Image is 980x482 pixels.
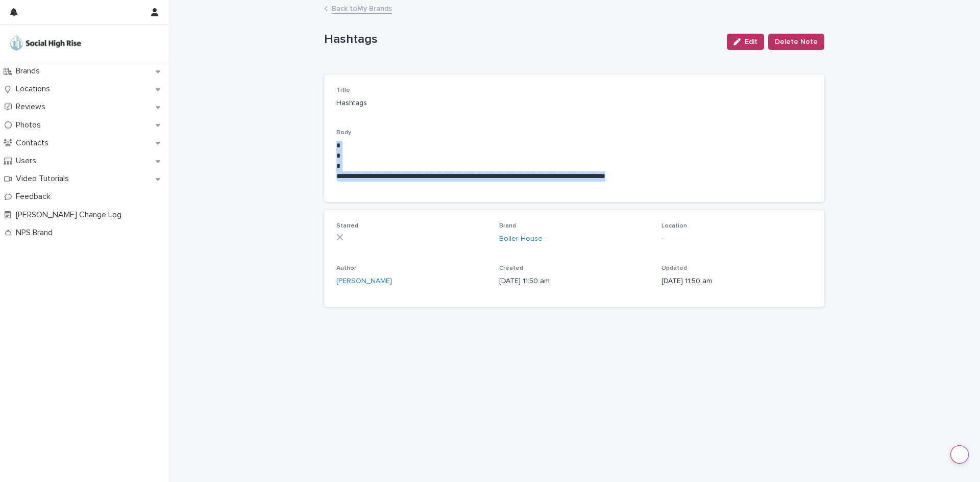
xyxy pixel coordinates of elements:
p: Video Tutorials [12,174,77,184]
span: Starred [336,223,358,229]
span: Created [499,265,523,271]
p: Locations [12,84,58,94]
button: Delete Note [768,34,824,50]
img: o5DnuTxEQV6sW9jFYBBf [8,33,83,54]
a: Boiler House [499,234,543,244]
a: [PERSON_NAME] [336,276,392,287]
span: Delete Note [775,37,818,47]
p: Reviews [12,102,54,112]
span: Updated [661,265,687,271]
p: Users [12,156,44,166]
a: Back toMy Brands [332,2,392,14]
span: Body [336,130,351,136]
span: Location [661,223,687,229]
p: [PERSON_NAME] Change Log [12,210,130,220]
span: Title [336,87,350,93]
p: [DATE] 11:50 am [661,276,812,287]
p: Hashtags [324,32,719,47]
p: NPS Brand [12,228,61,238]
p: Photos [12,120,49,130]
span: Edit [745,38,757,45]
p: - [661,234,812,244]
p: Hashtags [336,98,487,109]
span: Brand [499,223,516,229]
span: Author [336,265,356,271]
button: Edit [727,34,764,50]
p: [DATE] 11:50 am [499,276,650,287]
p: Brands [12,66,48,76]
p: Feedback [12,192,59,201]
p: Contacts [12,138,57,148]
